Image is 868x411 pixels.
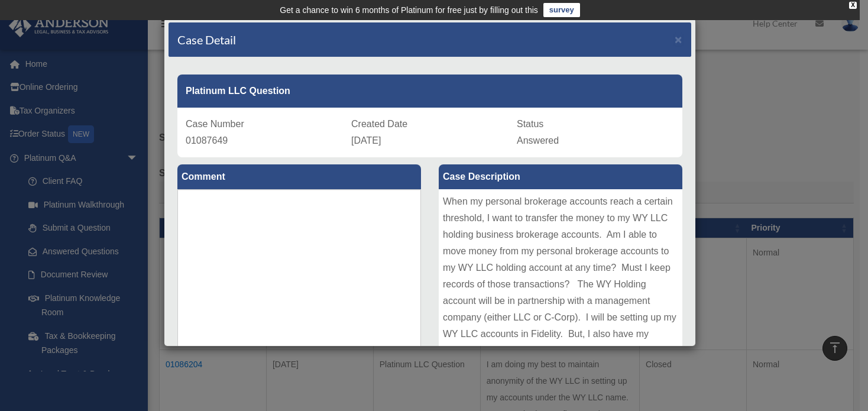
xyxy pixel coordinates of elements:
span: 01087649 [186,135,228,145]
span: [DATE] [351,135,381,145]
span: Status [517,119,543,129]
button: Close [675,33,682,46]
span: × [675,33,682,46]
span: Answered [517,135,559,145]
h4: Case Detail [177,31,236,48]
div: Platinum LLC Question [177,75,682,108]
span: Created Date [351,119,407,129]
div: Get a chance to win 6 months of Platinum for free just by filling out this [280,3,538,17]
span: Case Number [186,119,244,129]
label: Comment [177,164,421,189]
label: Case Description [439,164,682,189]
div: When my personal brokerage accounts reach a certain threshold, I want to transfer the money to my... [439,189,682,367]
div: close [849,2,857,9]
a: survey [543,3,580,17]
